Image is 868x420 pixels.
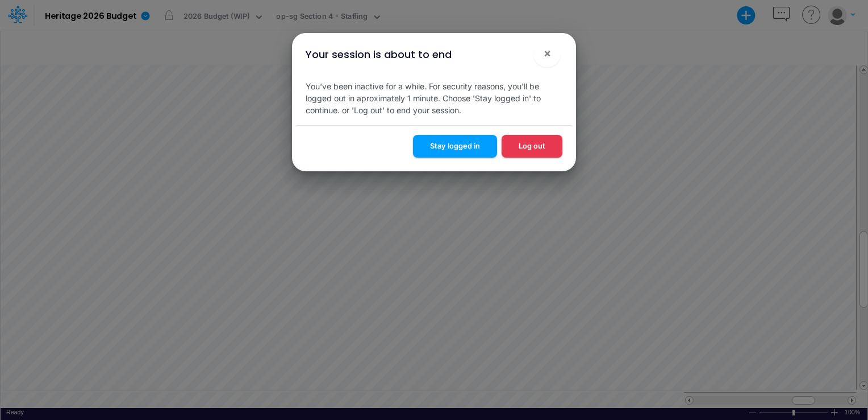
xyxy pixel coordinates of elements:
div: Your session is about to end [306,47,452,62]
div: You've been inactive for a while. For security reasons, you'll be logged out in aproximately 1 mi... [297,71,571,125]
button: Stay logged in [413,135,497,157]
span: × [544,46,551,60]
button: Log out [502,135,562,157]
button: Close [533,40,561,67]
